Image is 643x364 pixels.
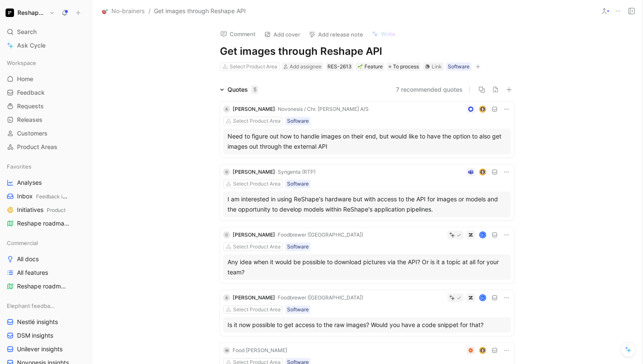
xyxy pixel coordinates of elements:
span: Releases [17,116,43,124]
div: Is it now possible to get access to the raw images? Would you have a code snippet for that? [228,320,506,330]
span: All features [17,268,48,277]
span: Commercial [7,239,38,247]
span: Requests [17,102,44,110]
span: · Foodbrewer ([GEOGRAPHIC_DATA]) [275,231,363,238]
div: CommercialAll docsAll featuresReshape roadmap [3,237,88,293]
a: DSM insights [3,329,88,342]
span: Elephant feedback boards [7,302,57,310]
div: Favorites [3,160,88,173]
div: Select Product Area [233,180,281,188]
img: 🎯 [102,8,108,14]
div: Software [287,180,309,188]
span: / [148,6,151,16]
span: Inbox [17,192,69,201]
span: · Novonesis / Chr. [PERSON_NAME] A/S [275,106,369,112]
span: Customers [17,129,48,138]
a: Analyses [3,176,88,189]
span: · Syngenta (RTP) [275,169,316,175]
div: I am interested in using ReShape's hardware but with access to the API for images or models and t... [228,194,506,214]
span: [PERSON_NAME] [233,106,275,112]
button: 7 recommended quotes [396,85,463,95]
button: Add release note [305,28,367,40]
a: InitiativesProduct [3,203,88,216]
span: Product Areas [17,143,57,151]
div: Workspace [3,56,88,69]
div: Link [432,62,442,71]
div: Software [448,62,469,71]
div: Quotes [228,85,258,95]
span: All docs [17,255,39,263]
div: Commercial [3,237,88,249]
span: [PERSON_NAME] [233,169,275,175]
div: Select Product Area [233,305,281,314]
img: 🌱 [358,64,363,69]
div: D [480,295,486,301]
button: Comment [216,28,259,40]
a: All docs [3,253,88,265]
span: Initiatives [17,206,65,214]
div: Select Product Area [233,243,281,251]
div: Food [PERSON_NAME] [233,346,287,355]
span: Ask Cycle [17,40,46,51]
div: M [223,347,230,354]
div: Software [287,305,309,314]
div: Search [3,25,88,38]
span: Reshape roadmap [17,282,66,291]
div: Software [287,243,309,251]
span: To process [393,62,419,71]
div: RES-2613 [327,62,352,71]
div: 🌱Feature [356,62,384,71]
span: No-brainers [111,6,145,16]
span: Search [17,27,37,37]
span: [PERSON_NAME] [233,294,275,301]
a: Reshape roadmap [3,280,88,293]
span: DSM insights [17,331,53,340]
button: 🎯No-brainers [100,6,147,16]
a: Home [3,73,88,85]
span: Feedback inboxes [36,193,80,200]
a: Feedback [3,86,88,99]
span: Feedback [17,88,45,97]
span: Reshape roadmap [17,219,72,228]
span: Analyses [17,178,42,187]
a: Requests [3,100,88,113]
div: Software [287,117,309,125]
div: Feature [358,62,383,71]
div: D [480,232,486,238]
span: Favorites [7,162,31,171]
span: · Foodbrewer ([GEOGRAPHIC_DATA]) [275,294,363,301]
a: Nestlé insights [3,316,88,328]
div: A [223,106,230,113]
span: Nestlé insights [17,318,58,326]
img: Reshape Platform [6,8,14,17]
button: Reshape PlatformReshape Platform [3,7,57,19]
div: Select Product Area [233,117,281,125]
div: Quotes5 [216,85,262,95]
a: Reshape roadmapCommercial [3,217,88,230]
h1: Get images through Reshape API [220,45,514,58]
button: Add cover [260,28,304,40]
span: Get images through Reshape API [154,6,246,16]
div: Elephant feedback boards [3,299,88,312]
h1: Reshape Platform [17,9,46,17]
a: InboxFeedback inboxes [3,190,88,203]
a: All features [3,266,88,279]
div: G [223,169,230,175]
span: Add assignee [290,63,321,70]
div: Need to figure out how to handle images on their end, but would like to have the option to also g... [228,131,506,152]
img: avatar [480,107,486,112]
img: avatar [480,348,486,353]
img: avatar [480,169,486,175]
div: C [223,231,230,238]
div: A [223,294,230,301]
a: Ask Cycle [3,39,88,52]
span: Workspace [7,59,36,67]
a: Releases [3,113,88,126]
div: Any idea when it would be possible to download pictures via the API? Or is it a topic at all for ... [228,257,506,277]
span: [PERSON_NAME] [233,231,275,238]
a: Unilever insights [3,343,88,356]
div: Select Product Area [230,62,277,71]
button: Write [368,28,399,40]
span: Write [381,30,395,38]
div: 5 [251,85,258,94]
